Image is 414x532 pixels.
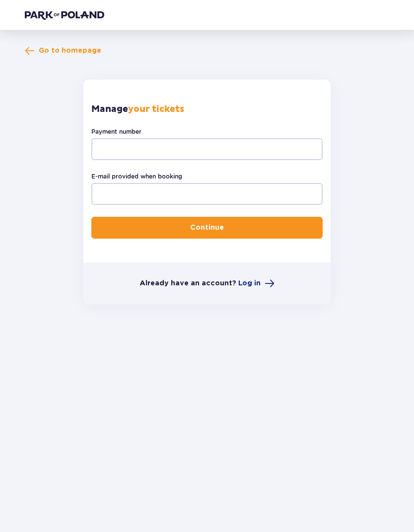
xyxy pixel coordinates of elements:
p: Already have an account? [139,278,236,288]
strong: your tickets [128,103,184,115]
span: Log in [238,278,261,288]
p: Manage [91,103,184,115]
p: Continue [190,223,224,233]
button: Continue [91,217,323,239]
label: E-mail provided when booking [91,172,182,181]
label: Payment number [91,127,141,136]
a: Log in [238,278,275,288]
span: Go to homepage [39,46,101,56]
img: Park of Poland logo [25,10,104,20]
a: Go to homepage [25,46,101,56]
